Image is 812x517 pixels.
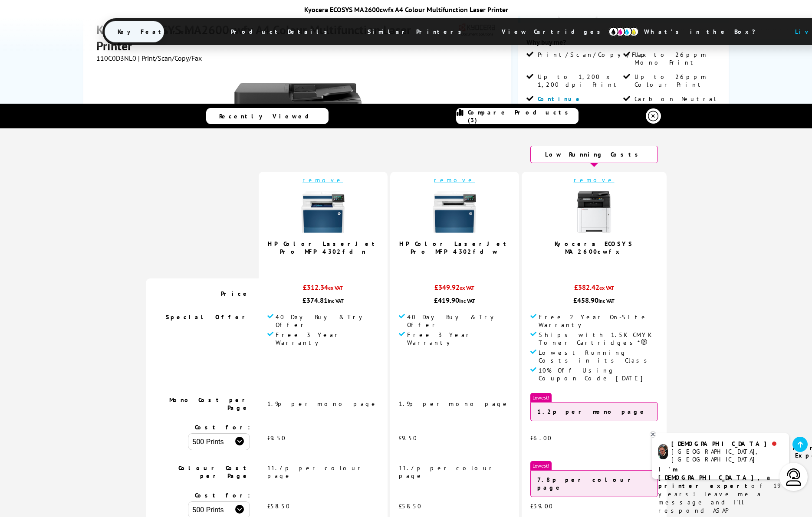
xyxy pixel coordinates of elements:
img: user-headset-light.svg [785,468,802,486]
span: Free 3 Year Warranty [276,331,379,347]
span: 11.7p per colour page [399,464,495,480]
div: Kyocera ECOSYS MA2600cwfx A4 Colour Multifunction Laser Printer [102,5,710,14]
span: Up to 1,200 x 1,200 dpi Print [538,73,621,88]
span: Up to 26ppm Colour Print [634,73,718,88]
a: HP Color LaserJet Pro MFP 4302fdn [268,240,378,255]
b: I'm [DEMOGRAPHIC_DATA], a printer expert [658,465,773,490]
img: chris-livechat.png [658,444,668,459]
span: ex VAT [460,285,474,291]
span: £6.00 [530,434,552,442]
span: 1.9p per mono page [267,400,378,408]
span: £39.00 [530,502,553,510]
span: Colour Cost per Page [178,464,250,480]
div: £349.92 [399,283,510,296]
span: Key Features [105,21,208,42]
span: What’s in the Box? [631,21,777,42]
span: £9.50 [399,434,418,442]
div: £419.90 [399,296,510,304]
span: Lowest! [530,461,552,470]
img: Kyocera ECOSYS MA2600cwfx [213,80,383,250]
span: Special Offer [166,313,250,321]
strong: 1.2p per mono page [537,408,647,416]
div: £382.42 [530,283,658,296]
span: Similar Printers [355,21,479,42]
span: inc VAT [328,298,344,304]
span: View Cartridges [489,20,621,43]
span: / 5 [326,260,335,270]
span: | Print/Scan/Copy/Fax [138,54,202,62]
a: Recently Viewed [206,108,329,124]
span: 110C0D3NL0 [96,54,136,62]
span: / 5 [597,260,606,270]
span: £58.50 [267,502,290,510]
span: Ships with 1.5K CMYK Toner Cartridges* [539,331,658,347]
span: 5.0 [586,260,597,270]
span: £58.50 [399,502,422,510]
span: ex VAT [599,285,614,291]
span: ex VAT [328,285,343,291]
span: Print/Scan/Copy/Fax [538,51,649,59]
span: 5.0 [447,260,457,270]
span: 11.7p per colour page [267,464,364,480]
a: remove [574,176,615,184]
span: Continue printing in mono even if the printer is out of colour toners [538,95,611,150]
a: remove [434,176,475,184]
a: remove [302,176,343,184]
a: HP Color LaserJet Pro MFP 4302fdw [399,240,510,255]
span: Mono Cost per Page [169,396,250,412]
div: £374.81 [267,296,379,304]
span: Price [221,290,250,298]
span: 40 Day Buy & Try Offer [407,313,510,329]
span: 10% Off Using Coupon Code [DATE] [539,366,658,382]
span: 40 Day Buy & Try Offer [276,313,379,329]
span: inc VAT [598,298,615,304]
span: 5.0 [316,260,326,270]
div: Low Running Costs [530,146,658,163]
a: Kyocera ECOSYS MA2600cwfx [555,240,633,255]
span: Up to 26ppm Mono Print [634,51,718,66]
a: Compare Products (3) [456,108,579,124]
img: kyocera-ma2600cwfx-main-large-small.jpg [572,190,616,234]
span: £9.50 [267,434,286,442]
img: HP-4302fdw-Front-Main-Small.jpg [433,190,476,234]
span: Lowest Running Costs in its Class [539,349,658,364]
span: 1.9p per mono page [399,400,510,408]
p: of 19 years! Leave me a message and I'll respond ASAP [658,465,782,515]
span: Compare Products (3) [468,108,578,124]
span: Cost for: [195,491,250,499]
img: HP-4302fdn-Front-Main-Small.jpg [301,190,345,234]
strong: 7.8p per colour page [537,476,636,491]
span: Lowest! [530,393,552,402]
div: [DEMOGRAPHIC_DATA] [671,440,782,448]
span: Recently Viewed [219,112,318,120]
span: Product Details [218,21,345,42]
div: [GEOGRAPHIC_DATA], [GEOGRAPHIC_DATA] [671,448,782,463]
img: cmyk-icon.svg [608,27,639,36]
div: £312.34 [267,283,379,296]
span: Free 2 Year On-Site Warranty [539,313,658,329]
span: Cost for: [195,423,250,431]
span: / 5 [457,260,467,270]
div: £458.90 [530,296,658,304]
span: Carbon Neutral [634,95,717,103]
span: Free 3 Year Warranty [407,331,510,347]
span: inc VAT [459,298,475,304]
